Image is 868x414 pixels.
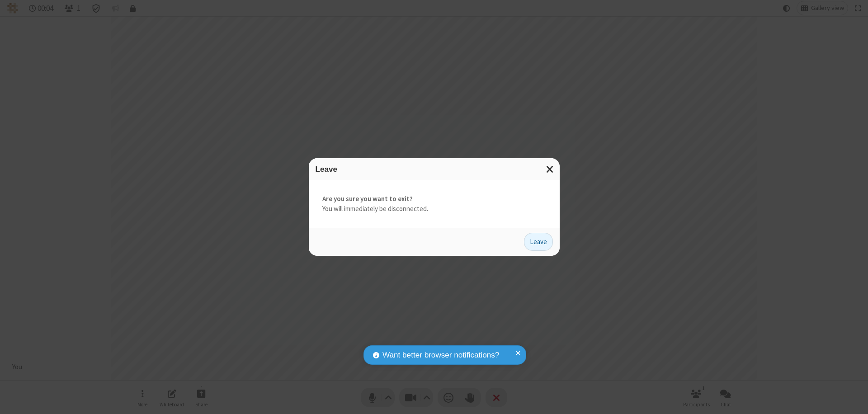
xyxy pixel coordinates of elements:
button: Close modal [541,158,560,180]
span: Want better browser notifications? [382,349,499,361]
strong: Are you sure you want to exit? [322,194,546,204]
button: Leave [524,233,553,251]
h3: Leave [316,165,553,174]
div: You will immediately be disconnected. [309,180,560,228]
